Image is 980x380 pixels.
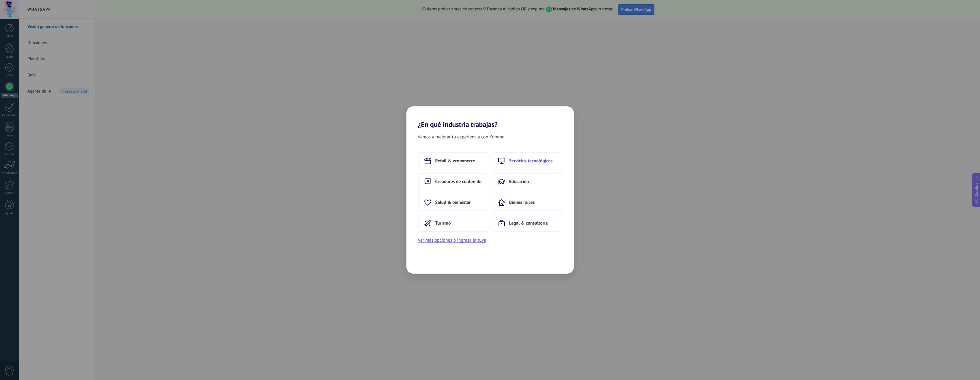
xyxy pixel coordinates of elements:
[418,133,505,141] span: Vamos a mejorar tu experiencia con Kommo.
[418,173,488,190] button: Creadores de contenido
[435,179,482,185] span: Creadores de contenido
[492,173,562,190] button: Educación
[509,179,529,185] span: Educación
[492,152,562,170] button: Servicios tecnológicos
[435,220,451,226] span: Turismo
[406,106,574,129] h2: ¿En qué industria trabajas?
[418,236,486,244] button: Ver más opciones o ingresa la tuya
[492,215,562,232] button: Legal & consultoría
[418,152,488,170] button: Retail & ecommerce
[418,194,488,211] button: Salud & bienestar
[435,158,475,164] span: Retail & ecommerce
[492,194,562,211] button: Bienes raíces
[418,215,488,232] button: Turismo
[435,200,471,205] span: Salud & bienestar
[509,200,535,205] span: Bienes raíces
[509,220,548,226] span: Legal & consultoría
[509,158,553,164] span: Servicios tecnológicos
